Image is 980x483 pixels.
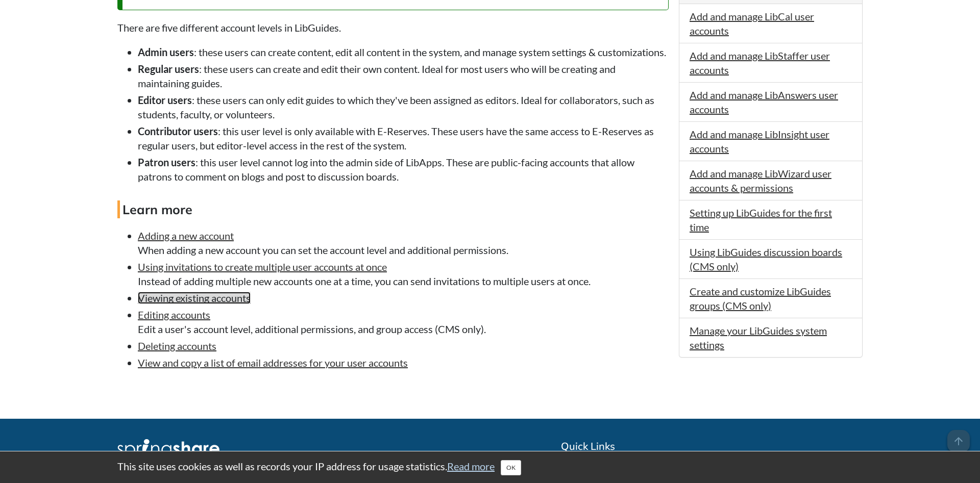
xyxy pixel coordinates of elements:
strong: Regular users [138,63,199,75]
span: arrow_upward [947,430,970,452]
li: : this user level is only available with E-Reserves. These users have the same access to E-Reserv... [138,124,669,152]
li: When adding a new account you can set the account level and additional permissions. [138,228,669,257]
a: Viewing existing accounts [138,292,251,304]
a: Add and manage LibInsight user accounts [690,128,829,155]
li: : these users can create and edit their own content. Ideal for most users who will be creating an... [138,62,669,90]
p: There are five different account levels in LibGuides. [117,20,669,35]
a: Setting up LibGuides for the first time [690,207,832,233]
a: Read more [447,460,495,472]
a: Editing accounts [138,309,210,321]
h2: Quick Links [561,439,863,453]
li: : these users can create content, edit all content in the system, and manage system settings & cu... [138,45,669,59]
button: Close [501,460,521,475]
a: arrow_upward [947,431,970,443]
div: This site uses cookies as well as records your IP address for usage statistics. [107,459,873,475]
a: Deleting accounts [138,340,216,352]
a: Create and customize LibGuides groups (CMS only) [690,285,831,312]
a: Manage your LibGuides system settings [690,324,827,351]
strong: Patron users [138,156,195,168]
a: View and copy a list of email addresses for your user accounts [138,357,408,369]
li: : this user level cannot log into the admin side of LibApps. These are public-facing accounts tha... [138,155,669,184]
li: Edit a user's account level, additional permissions, and group access (CMS only). [138,308,669,336]
a: Add and manage LibStaffer user accounts [690,49,830,76]
h4: Learn more [117,200,669,218]
a: Adding a new account [138,230,234,242]
a: Using LibGuides discussion boards (CMS only) [690,246,842,272]
strong: Contributor users [138,125,218,137]
strong: Editor users [138,94,192,106]
img: Springshare [117,439,219,459]
li: : these users can only edit guides to which they've been assigned as editors. Ideal for collabora... [138,93,669,121]
li: Instead of adding multiple new accounts one at a time, you can send invitations to multiple users... [138,260,669,288]
a: Add and manage LibAnswers user accounts [690,89,838,115]
a: Add and manage LibCal user accounts [690,10,814,37]
strong: Admin users [138,46,194,58]
a: Using invitations to create multiple user accounts at once [138,261,387,273]
a: Add and manage LibWizard user accounts & permissions [690,167,831,194]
